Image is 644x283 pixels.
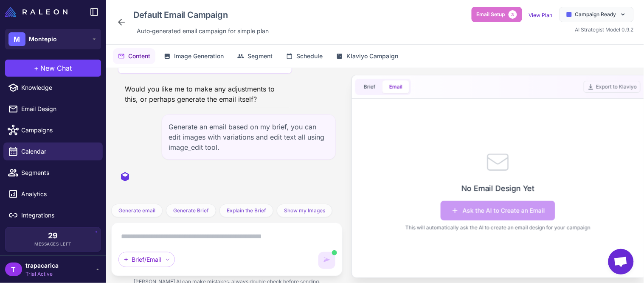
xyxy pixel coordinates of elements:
div: Click to edit campaign name [130,7,272,23]
span: Segment [247,51,273,61]
img: Raleon Logo [5,7,67,17]
button: Generate Brief [166,204,216,217]
span: Integrations [21,211,96,220]
button: Show my Images [277,204,332,217]
div: M [8,32,25,46]
button: Content [113,48,155,64]
span: AI is generating content. You can still type but cannot send yet. [332,250,337,255]
button: Export to Klaviyo [584,81,641,93]
span: Show my Images [284,207,325,214]
span: trapacarica [25,261,59,270]
span: + [34,63,39,73]
span: Knowledge [21,83,96,92]
span: Messages Left [34,241,72,247]
button: +New Chat [5,60,101,77]
button: MMontepio [5,29,101,49]
span: Generate Brief [173,207,209,214]
button: Schedule [281,48,328,64]
span: Analytics [21,189,96,199]
a: Campaigns [3,121,103,139]
span: 29 [48,232,58,240]
a: Email Design [3,100,103,118]
span: Campaigns [21,126,96,135]
p: No Email Design Yet [461,183,535,194]
a: Knowledge [3,79,103,97]
span: AI Strategist Model 0.9.2 [575,26,634,33]
span: Segments [21,168,96,177]
span: Auto‑generated email campaign for simple plan [137,26,269,36]
span: Image Generation [174,51,224,61]
button: Image Generation [159,48,229,64]
a: Integrations [3,206,103,224]
div: Generate an email based on my brief, you can edit images with variations and edit text all using ... [162,114,336,160]
span: Content [128,51,150,61]
span: Generate email [118,207,155,214]
button: Segment [232,48,278,64]
div: Conversa aberta [608,249,634,274]
div: Brief/Email [118,252,175,267]
a: Analytics [3,185,103,203]
button: Ask the AI to Create an Email [441,201,555,220]
span: Email Setup [477,11,505,18]
span: Klaviyo Campaign [346,51,398,61]
div: T [5,263,22,276]
button: AI is generating content. You can keep typing but cannot send until it completes. [318,252,335,269]
div: Would you like me to make any adjustments to this, or perhaps generate the email itself? [118,80,292,108]
button: Klaviyo Campaign [331,48,403,64]
button: Email [382,80,409,93]
span: Schedule [296,51,323,61]
a: View Plan [529,12,553,18]
a: Calendar [3,143,103,160]
p: This will automatically ask the AI to create an email design for your campaign [405,224,591,232]
span: Campaign Ready [575,11,616,18]
a: Raleon Logo [5,7,71,17]
span: 3 [509,10,517,19]
span: New Chat [41,63,72,73]
span: Email Design [21,104,96,114]
a: Segments [3,164,103,182]
button: Explain the Brief [219,204,273,217]
span: Calendar [21,147,96,156]
span: Montepio [29,34,57,44]
span: Trial Active [25,270,59,278]
button: Brief [357,80,382,93]
button: Generate email [111,204,163,217]
span: Explain the Brief [227,207,266,214]
div: Click to edit description [133,25,272,37]
button: Email Setup3 [472,7,522,22]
